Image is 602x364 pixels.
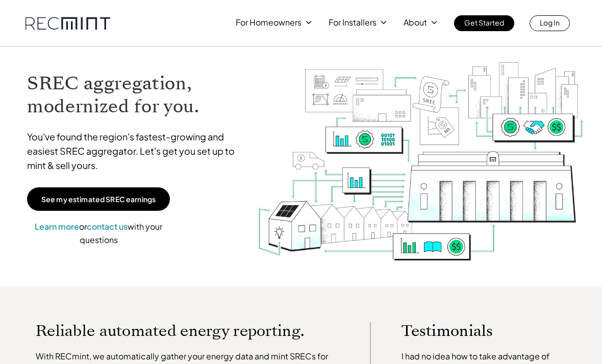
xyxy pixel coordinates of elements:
p: For Homeowners [236,15,302,30]
h1: SREC aggregation, modernized for you. [27,72,246,118]
p: Get Started [464,15,504,30]
p: Reliable automated energy reporting. [36,322,339,340]
p: About [404,15,427,30]
a: Log In [530,15,570,31]
a: Get Started [454,15,514,31]
a: contact us [87,221,128,232]
p: See my estimated SREC earnings [41,195,156,204]
p: or with your questions [27,220,170,246]
p: Testimonials [402,322,554,340]
a: See my estimated SREC earnings [27,187,170,211]
p: Log In [540,15,560,30]
p: For Installers [329,15,377,30]
img: RECmint value cycle [257,32,585,296]
a: Learn more [35,221,79,232]
p: You've found the region's fastest-growing and easiest SREC aggregator. Let's get you set up to mi... [27,130,246,173]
